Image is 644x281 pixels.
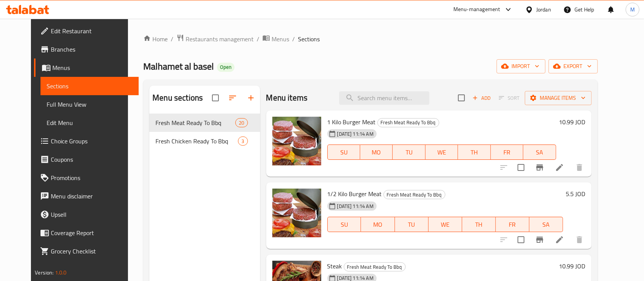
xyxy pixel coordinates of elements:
a: Grocery Checklist [34,242,139,260]
span: Coupons [51,155,133,164]
li: / [292,34,295,44]
a: Edit menu item [555,235,564,244]
span: SA [532,219,560,230]
a: Restaurants management [176,34,254,44]
button: TH [462,217,496,232]
span: Menus [52,63,133,72]
span: Steak [327,260,342,272]
span: 1 Kilo Burger Meat [327,116,376,128]
nav: Menu sections [149,110,260,153]
button: SA [523,145,556,160]
button: TU [393,145,425,160]
button: MO [361,217,395,232]
a: Branches [34,40,139,58]
span: Edit Menu [47,118,133,127]
img: 1/2 Kilo Burger Meat [272,188,321,237]
button: FR [491,145,523,160]
span: Fresh Meat Ready To Bbq [344,263,405,271]
span: SU [331,147,357,158]
span: Restaurants management [186,34,254,44]
span: Manage items [531,93,586,103]
a: Promotions [34,169,139,187]
span: Promotions [51,173,133,182]
span: Select to update [513,159,529,175]
button: import [497,59,545,73]
span: Select section [453,90,469,106]
span: 3 [238,138,247,145]
a: Full Menu View [40,95,139,114]
span: MO [363,147,390,158]
span: Menus [272,34,289,44]
li: / [257,34,259,44]
a: Menus [34,58,139,77]
img: 1 Kilo Burger Meat [272,117,321,166]
span: Fresh Meat Ready To Bbq [378,118,439,127]
button: SA [529,217,563,232]
span: WE [429,147,455,158]
h2: Menu sections [152,92,203,104]
a: Edit menu item [555,163,564,172]
span: Upsell [51,210,133,219]
span: MO [364,219,392,230]
button: FR [496,217,529,232]
button: Branch-specific-item [531,231,549,249]
button: delete [570,231,589,249]
div: items [238,136,248,146]
a: Menus [262,34,289,44]
span: Fresh Meat Ready To Bbq [155,118,235,127]
span: M [630,5,635,14]
span: Full Menu View [47,100,133,109]
span: Malhamet al basel [143,58,214,75]
span: 20 [236,119,247,127]
nav: breadcrumb [143,34,597,44]
a: Coupons [34,150,139,169]
a: Choice Groups [34,132,139,150]
span: WE [432,219,459,230]
span: Fresh Meat Ready To Bbq [384,190,445,199]
span: [DATE] 11:14 AM [334,130,377,138]
span: Add item [469,92,494,104]
button: SU [327,217,361,232]
span: Select section first [494,92,525,104]
span: Grocery Checklist [51,247,133,256]
span: TH [461,147,487,158]
button: Manage items [525,91,592,105]
button: export [549,59,598,73]
span: Fresh Chicken Ready To Bbq [155,136,238,146]
a: Coverage Report [34,224,139,242]
div: Fresh Meat Ready To Bbq20 [149,114,260,132]
a: Menu disclaimer [34,187,139,205]
span: FR [494,147,520,158]
span: Sections [47,81,133,91]
h6: 10.99 JOD [559,261,586,271]
button: Add section [242,89,260,107]
button: delete [570,158,589,177]
button: WE [426,145,458,160]
div: Fresh Meat Ready To Bbq [377,118,439,127]
span: 1.0.0 [55,268,67,278]
span: TU [398,219,426,230]
span: 1/2 Kilo Burger Meat [327,188,382,200]
a: Sections [40,77,139,95]
div: Menu-management [453,5,500,14]
span: Select all sections [207,90,223,106]
button: MO [360,145,393,160]
span: Open [217,64,235,70]
span: Choice Groups [51,136,133,146]
span: Branches [51,45,133,54]
a: Home [143,34,168,44]
button: TU [395,217,429,232]
button: SU [327,145,360,160]
h6: 5.5 JOD [566,188,586,199]
button: TH [458,145,490,160]
h2: Menu items [266,92,308,104]
span: export [555,62,592,71]
div: items [235,118,248,127]
a: Edit Menu [40,114,139,132]
span: Sort sections [223,89,242,107]
div: Fresh Meat Ready To Bbq [383,190,445,199]
span: Sections [298,34,320,44]
a: Upsell [34,205,139,224]
div: Fresh Meat Ready To Bbq [344,262,406,271]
